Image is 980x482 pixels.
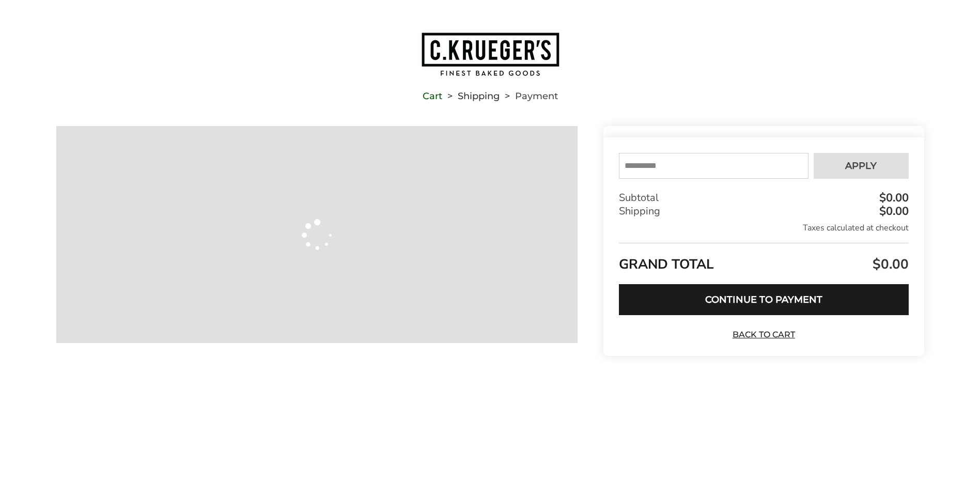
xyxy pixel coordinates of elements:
[515,92,558,100] span: Payment
[619,284,908,315] button: Continue to Payment
[877,206,909,217] div: $0.00
[845,161,877,170] span: Apply
[727,329,800,340] a: Back to Cart
[619,191,908,205] div: Subtotal
[877,192,909,204] div: $0.00
[619,243,908,276] div: GRAND TOTAL
[56,32,924,77] a: Go to home page
[814,153,909,179] button: Apply
[421,32,560,77] img: C.KRUEGER'S
[870,255,909,273] span: $0.00
[423,92,442,100] a: Cart
[619,205,908,218] div: Shipping
[619,222,908,234] div: Taxes calculated at checkout
[442,92,500,100] li: Shipping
